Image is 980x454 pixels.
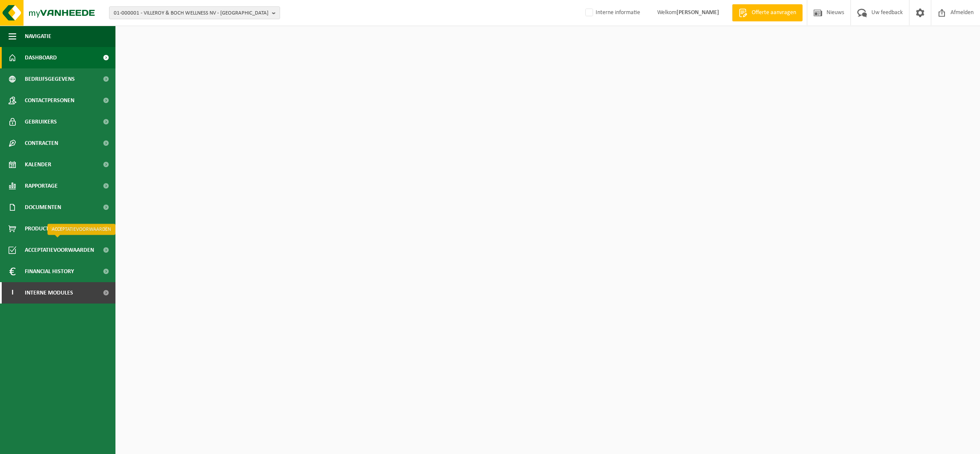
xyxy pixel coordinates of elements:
[676,9,719,16] strong: [PERSON_NAME]
[25,111,57,133] span: Gebruikers
[750,9,798,17] span: Offerte aanvragen
[584,6,640,19] label: Interne informatie
[25,175,58,197] span: Rapportage
[25,218,64,239] span: Product Shop
[25,133,58,154] span: Contracten
[9,282,16,304] span: I
[25,261,74,282] span: Financial History
[25,47,57,68] span: Dashboard
[732,4,803,21] a: Offerte aanvragen
[25,90,74,111] span: Contactpersonen
[25,282,73,304] span: Interne modules
[25,68,75,90] span: Bedrijfsgegevens
[109,6,280,19] button: 01-000001 - VILLEROY & BOCH WELLNESS NV - [GEOGRAPHIC_DATA]
[114,7,269,20] span: 01-000001 - VILLEROY & BOCH WELLNESS NV - [GEOGRAPHIC_DATA]
[25,239,94,261] span: Acceptatievoorwaarden
[25,154,51,175] span: Kalender
[25,26,51,47] span: Navigatie
[25,197,61,218] span: Documenten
